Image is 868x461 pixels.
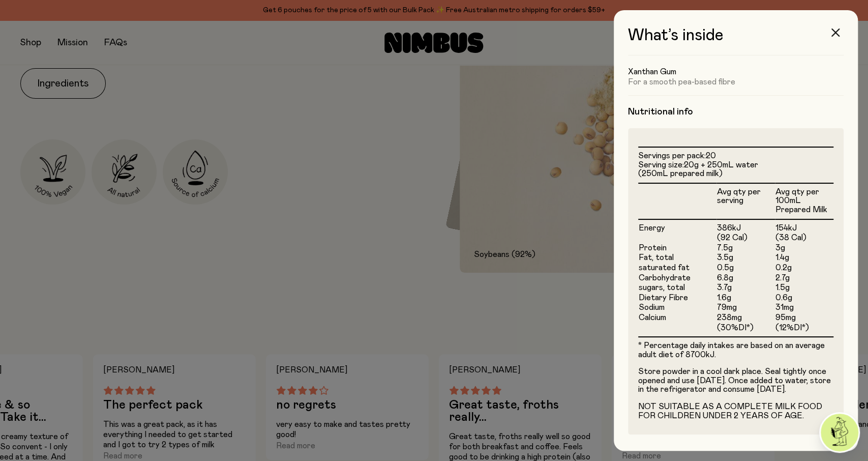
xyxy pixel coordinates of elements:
[716,233,775,243] td: (92 Cal)
[639,264,690,272] span: saturated fat
[639,283,685,292] span: sugars, total
[775,293,833,303] td: 0.6g
[628,106,844,118] h4: Nutritional info
[639,294,688,302] span: Dietary Fibre
[716,313,775,323] td: 238mg
[716,303,775,313] td: 79mg
[775,183,833,219] th: Avg qty per 100mL Prepared Milk
[639,303,665,311] span: Sodium
[716,243,775,253] td: 7.5g
[639,253,674,262] span: Fat, total
[639,313,666,322] span: Calcium
[716,283,775,293] td: 3.7g
[638,152,833,161] li: Servings per pack:
[775,303,833,313] td: 31mg
[716,323,775,337] td: (30%DI*)
[716,183,775,219] th: Avg qty per serving
[775,253,833,263] td: 1.4g
[638,161,833,179] li: Serving size:
[638,161,758,178] span: 20g + 250mL water (250mL prepared milk)
[639,244,667,252] span: Protein
[638,402,833,420] p: NOT SUITABLE AS A COMPLETE MILK FOOD FOR CHILDREN UNDER 2 YEARS OF AGE.
[706,152,716,160] span: 20
[716,263,775,273] td: 0.5g
[628,26,844,55] h3: What’s inside
[628,67,844,77] h5: Xanthan Gum
[716,219,775,234] td: 386kJ
[716,273,775,283] td: 6.8g
[775,273,833,283] td: 2.7g
[775,263,833,273] td: 0.2g
[775,323,833,337] td: (12%DI*)
[775,243,833,253] td: 3g
[716,253,775,263] td: 3.5g
[716,293,775,303] td: 1.6g
[639,224,665,232] span: Energy
[638,367,833,394] p: Store powder in a cool dark place. Seal tightly once opened and use [DATE]. Once added to water, ...
[638,341,833,359] p: * Percentage daily intakes are based on an average adult diet of 8700kJ.
[775,283,833,293] td: 1.5g
[775,313,833,323] td: 95mg
[775,219,833,234] td: 154kJ
[775,233,833,243] td: (38 Cal)
[639,274,691,282] span: Carbohydrate
[821,414,858,451] img: agent
[628,77,844,87] p: For a smooth pea-based fibre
